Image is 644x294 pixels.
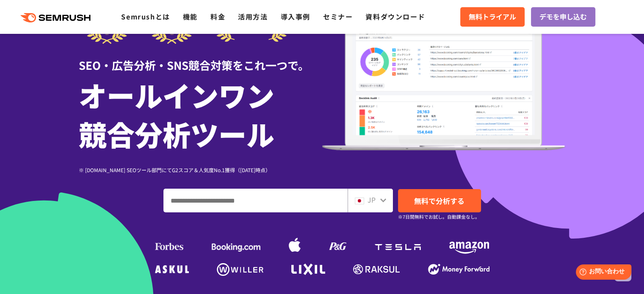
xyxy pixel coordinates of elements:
[414,195,464,206] span: 無料で分析する
[460,7,525,27] a: 無料トライアル
[539,11,587,22] span: デモを申し込む
[531,7,595,27] a: デモを申し込む
[238,11,268,22] a: 活用方法
[79,75,322,153] h1: オールインワン 競合分析ツール
[281,11,310,22] a: 導入事例
[469,11,516,22] span: 無料トライアル
[368,195,376,205] span: JP
[365,11,425,22] a: 資料ダウンロード
[164,189,347,212] input: ドメイン、キーワードまたはURLを入力してください
[398,189,481,212] a: 無料で分析する
[183,11,198,22] a: 機能
[569,261,635,285] iframe: Help widget launcher
[121,11,170,22] a: Semrushとは
[79,166,322,174] div: ※ [DOMAIN_NAME] SEOツール部門にてG2スコア＆人気度No.1獲得（[DATE]時点）
[210,11,225,22] a: 料金
[79,44,322,73] div: SEO・広告分析・SNS競合対策をこれ一つで。
[398,213,480,221] small: ※7日間無料でお試し。自動課金なし。
[323,11,353,22] a: セミナー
